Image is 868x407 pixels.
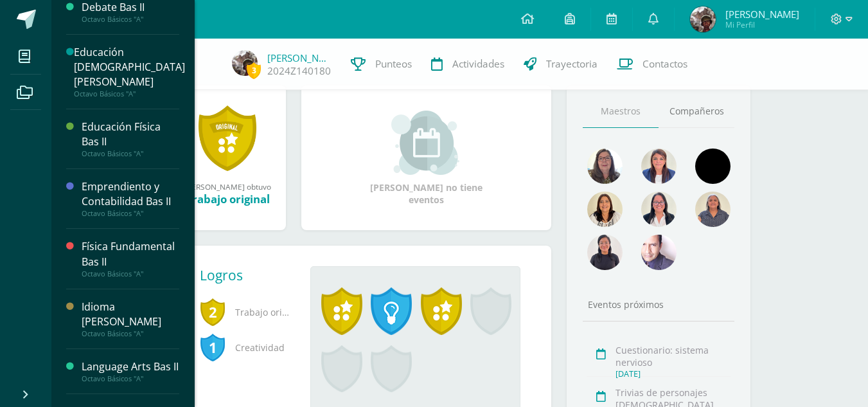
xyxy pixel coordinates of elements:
a: Emprendiento y Contabilidad Bas IIOctavo Básicos "A" [82,179,179,218]
span: [PERSON_NAME] [725,8,799,21]
a: Contactos [607,39,697,90]
div: Octavo Básicos "A" [82,149,179,158]
a: Trayectoria [514,39,607,90]
span: Mi Perfil [725,19,799,30]
span: Trayectoria [546,57,598,71]
span: Contactos [642,57,687,71]
div: Octavo Básicos "A" [82,374,179,383]
div: Eventos próximos [583,298,734,311]
a: Compañeros [659,95,734,128]
div: [PERSON_NAME] obtuvo [182,181,273,192]
a: Maestros [583,95,659,128]
div: [PERSON_NAME] no tiene eventos [362,111,491,206]
img: 8720afef3ca6363371f864d845616e65.png [695,149,731,184]
img: a4871f238fc6f9e1d7ed418e21754428.png [587,149,623,184]
img: 041e67bb1815648f1c28e9f895bf2be1.png [587,235,623,270]
img: 876c69fb502899f7a2bc55a9ba2fa0e7.png [587,192,623,227]
a: Idioma [PERSON_NAME]Octavo Básicos "A" [82,300,179,338]
a: Física Fundamental Bas IIOctavo Básicos "A" [82,239,179,278]
div: Educación [DEMOGRAPHIC_DATA][PERSON_NAME] [74,45,185,89]
span: Actividades [452,57,504,71]
div: Cuestionario: sistema nervioso [616,344,731,368]
div: Octavo Básicos "A" [82,329,179,338]
span: Creatividad [200,330,290,365]
div: Octavo Básicos "A" [82,209,179,218]
img: dd4a1c90b88057bf199e39693cc9333c.png [690,6,716,32]
a: Educación Física Bas IIOctavo Básicos "A" [82,120,179,158]
a: 2024Z140180 [267,64,331,78]
div: Logros [200,266,300,284]
a: Punteos [341,39,421,90]
a: Educación [DEMOGRAPHIC_DATA][PERSON_NAME]Octavo Básicos "A" [74,45,185,98]
img: dd4a1c90b88057bf199e39693cc9333c.png [232,50,258,76]
span: Trabajo original [200,294,290,330]
div: Emprendiento y Contabilidad Bas II [82,179,179,209]
div: Language Arts Bas II [82,359,179,374]
div: Idioma [PERSON_NAME] [82,300,179,329]
div: Educación Física Bas II [82,120,179,149]
a: [PERSON_NAME] [267,51,332,64]
div: Octavo Básicos "A" [82,269,179,278]
div: Octavo Básicos "A" [82,15,179,24]
div: [DATE] [616,368,731,379]
div: Octavo Básicos "A" [74,89,185,98]
a: Actividades [421,39,514,90]
a: Language Arts Bas IIOctavo Básicos "A" [82,359,179,383]
span: Punteos [375,57,412,71]
img: 8f3bf19539481b212b8ab3c0cdc72ac6.png [695,192,731,227]
span: 2 [200,297,226,327]
span: 1 [200,332,226,362]
img: a8e8556f48ef469a8de4653df9219ae6.png [641,235,677,270]
img: 408a551ef2c74b912fbe9346b0557d9b.png [641,192,677,227]
div: Trabajo original [182,192,273,206]
div: Física Fundamental Bas II [82,239,179,269]
img: event_small.png [391,111,461,175]
img: aefa6dbabf641819c41d1760b7b82962.png [641,149,677,184]
span: 3 [247,62,261,78]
